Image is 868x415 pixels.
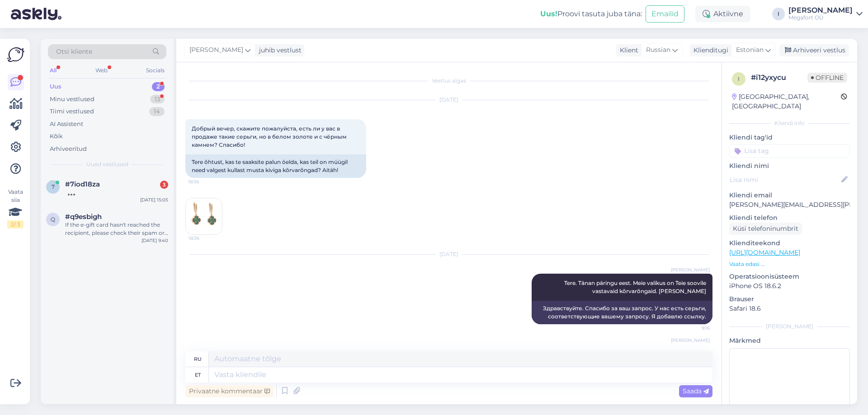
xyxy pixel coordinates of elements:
[540,9,642,19] div: Proovi tasuta juba täna:
[194,351,202,367] div: ru
[65,221,168,237] div: If the e-gift card hasn't reached the recipient, please check their spam or junk folder. If it's ...
[86,160,128,168] span: Uued vestlused
[729,200,850,210] p: [PERSON_NAME][EMAIL_ADDRESS][PERSON_NAME][DOMAIN_NAME]
[142,237,168,244] div: [DATE] 9:40
[7,188,24,228] div: Vaata siia
[152,82,165,91] div: 2
[94,65,109,76] div: Web
[788,7,863,21] a: [PERSON_NAME]Megafort OÜ
[788,14,853,21] div: Megafort OÜ
[50,132,63,141] div: Kõik
[736,45,764,55] span: Estonian
[729,161,850,171] p: Kliendi nimi
[50,145,87,154] div: Arhiveeritud
[729,272,850,281] p: Operatsioonisüsteem
[52,183,55,190] span: 7
[695,6,750,22] div: Aktiivne
[729,238,850,248] p: Klienditeekond
[729,191,850,200] p: Kliendi email
[729,304,850,313] p: Safari 18.6
[50,120,83,129] div: AI Assistent
[738,75,740,82] span: i
[646,45,670,55] span: Russian
[772,8,785,20] div: I
[564,280,708,294] span: Tere. Tänan päringu eest. Meie valikus on Teie soovile vastavaid kõrvarõngaid. [PERSON_NAME]
[185,77,712,85] div: Vestlus algas
[676,325,710,331] span: 9:16
[788,7,853,14] div: [PERSON_NAME]
[188,178,222,185] span: 18:36
[729,294,850,304] p: Brauser
[7,46,24,63] img: Askly Logo
[160,181,168,189] div: 3
[50,95,94,104] div: Minu vestlused
[729,144,850,158] input: Lisa tag
[185,154,366,178] div: Tere õhtust, kas te saaksite palun öelda, kas teil on müügil need valgest kullast musta kiviga kõ...
[189,235,222,242] span: 18:36
[65,180,100,188] span: #7iod18za
[185,385,274,397] div: Privaatne kommentaar
[532,301,712,324] div: Здравствуйте. Спасибо за ваш запрос. У нас есть серьги, соответствующие вашему запросу. Я добавлю...
[186,198,222,234] img: Attachment
[65,213,102,221] span: #q9esbigh
[150,95,165,104] div: 13
[729,336,850,345] p: Märkmed
[729,223,802,235] div: Küsi telefoninumbrit
[807,73,847,83] span: Offline
[149,107,165,116] div: 14
[255,46,302,55] div: juhib vestlust
[779,44,849,56] div: Arhiveeri vestlus
[540,9,557,18] b: Uus!
[729,260,850,268] p: Vaata edasi ...
[50,82,61,91] div: Uus
[185,250,712,258] div: [DATE]
[192,125,348,148] span: Добрый вечер, скажите пожалуйста, есть ли у вас в продаже такие серьги, но в белом золоте и с чёр...
[729,248,800,256] a: [URL][DOMAIN_NAME]
[729,119,850,127] div: Kliendi info
[185,96,712,104] div: [DATE]
[729,322,850,331] div: [PERSON_NAME]
[7,220,24,228] div: 2 / 3
[51,216,55,223] span: q
[646,5,684,23] button: Emailid
[140,196,168,203] div: [DATE] 15:05
[616,46,638,55] div: Klient
[56,47,92,56] span: Otsi kliente
[195,367,201,382] div: et
[729,133,850,142] p: Kliendi tag'id
[732,92,841,111] div: [GEOGRAPHIC_DATA], [GEOGRAPHIC_DATA]
[50,107,94,116] div: Tiimi vestlused
[729,281,850,291] p: iPhone OS 18.6.2
[48,65,58,76] div: All
[683,387,709,395] span: Saada
[730,175,840,185] input: Lisa nimi
[144,65,166,76] div: Socials
[671,266,710,273] span: [PERSON_NAME]
[729,213,850,223] p: Kliendi telefon
[671,337,710,344] span: [PERSON_NAME]
[189,45,243,55] span: [PERSON_NAME]
[690,46,728,55] div: Klienditugi
[751,72,807,83] div: # i12yxycu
